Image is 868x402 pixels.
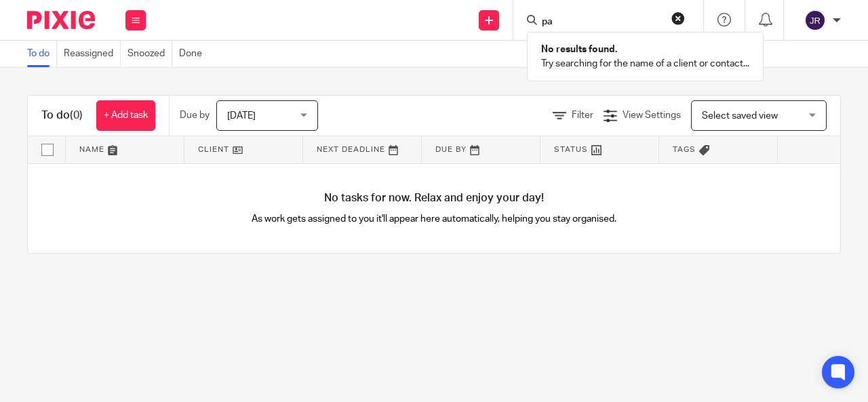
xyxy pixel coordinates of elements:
a: + Add task [96,100,155,131]
img: svg%3E [804,9,826,31]
span: Filter [572,110,593,120]
span: (0) [70,110,83,121]
p: Due by [180,108,210,122]
a: Done [179,41,209,67]
p: As work gets assigned to you it'll appear here automatically, helping you stay organised. [231,212,637,226]
a: To do [27,41,57,67]
span: View Settings [623,110,681,120]
img: Pixie [27,11,95,29]
h4: No tasks for now. Relax and enjoy your day! [28,191,840,205]
span: [DATE] [227,111,256,121]
span: Select saved view [702,111,778,121]
span: Tags [673,146,696,153]
a: Snoozed [127,41,172,67]
h1: To do [41,108,83,123]
button: Clear [671,12,685,25]
input: Search [540,16,663,28]
a: Reassigned [64,41,121,67]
